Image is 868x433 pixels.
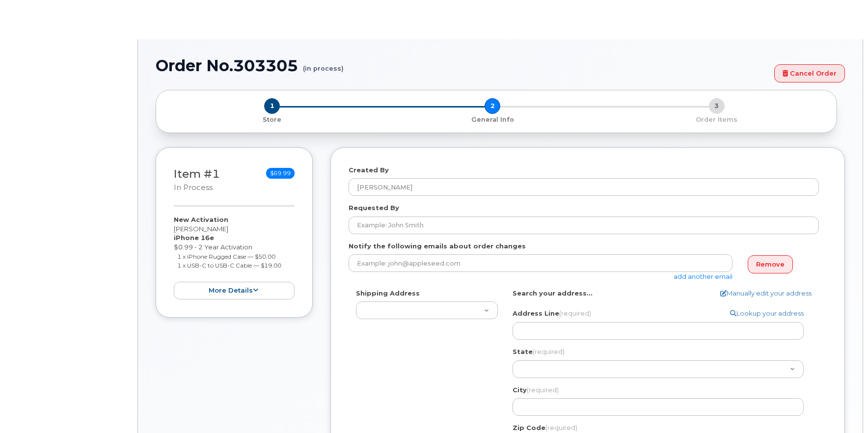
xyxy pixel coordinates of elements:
[774,64,845,82] a: Cancel Order
[356,289,420,298] label: Shipping Address
[174,168,220,193] h3: Item #1
[264,98,280,114] span: 1
[349,203,399,213] label: Requested By
[177,253,275,260] small: 1 x iPhone Rugged Case — $50.00
[168,115,377,124] p: Store
[349,216,819,234] input: Example: John Smith
[156,57,769,74] h1: Order No.303305
[730,309,804,318] a: Lookup your address
[349,165,389,175] label: Created By
[513,289,593,298] label: Search your address...
[174,234,214,242] strong: iPhone 16e
[720,289,812,298] a: Manually edit your address
[559,309,591,317] span: (required)
[303,57,344,72] small: (in process)
[177,262,281,269] small: 1 x USB-C to USB-C Cable — $19.00
[748,255,793,273] a: Remove
[349,254,732,272] input: Example: john@appleseed.com
[164,114,380,124] a: 1 Store
[545,424,577,432] span: (required)
[174,282,295,300] button: more details
[174,183,213,192] small: in process
[527,386,559,394] span: (required)
[266,168,295,179] span: $69.99
[674,272,732,280] a: add another email
[174,215,295,299] div: [PERSON_NAME] $0.99 - 2 Year Activation
[513,347,565,356] label: State
[513,385,559,395] label: City
[513,423,577,433] label: Zip Code
[513,309,591,318] label: Address Line
[174,216,228,223] strong: New Activation
[533,348,565,355] span: (required)
[349,242,526,251] label: Notify the following emails about order changes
